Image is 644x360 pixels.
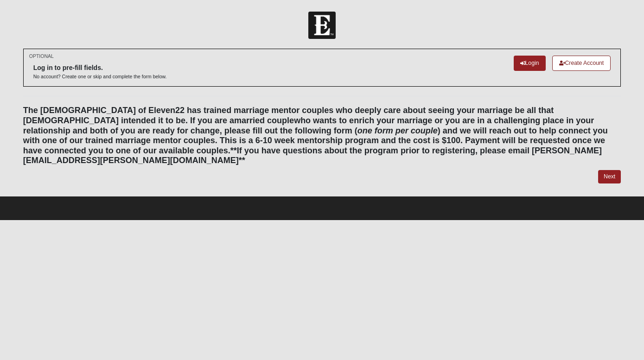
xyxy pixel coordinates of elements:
[29,53,54,60] small: OPTIONAL
[514,56,546,71] a: Login
[23,146,602,165] b: **If you have questions about the program prior to registering, please email [PERSON_NAME][EMAIL_...
[234,116,294,125] b: married couple
[308,12,336,39] img: Church of Eleven22 Logo
[33,73,167,80] p: No account? Create one or skip and complete the form below.
[552,56,611,71] a: Create Account
[23,106,621,166] h4: The [DEMOGRAPHIC_DATA] of Eleven22 has trained marriage mentor couples who deeply care about seei...
[33,64,167,72] h6: Log in to pre-fill fields.
[357,126,438,135] i: one form per couple
[598,170,621,183] a: Next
